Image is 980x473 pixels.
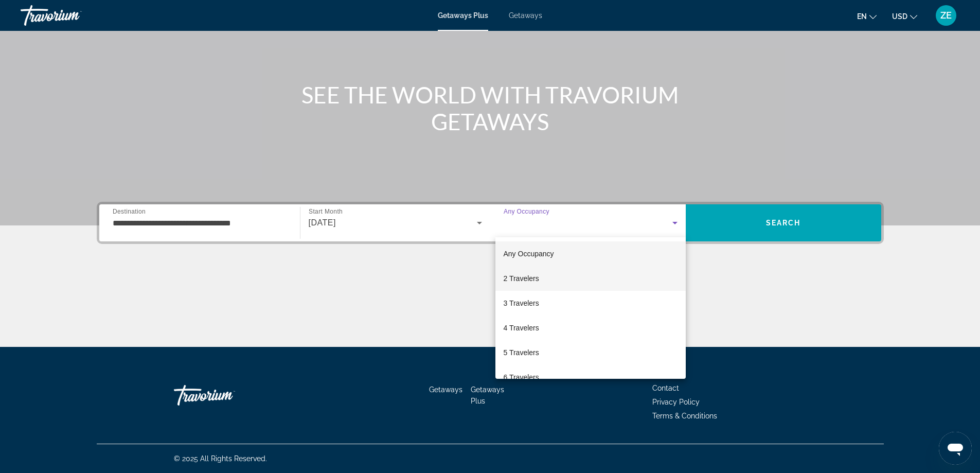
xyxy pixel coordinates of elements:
[504,272,539,285] span: 2 Travelers
[504,322,539,334] span: 4 Travelers
[504,297,539,309] span: 3 Travelers
[504,250,554,258] span: Any Occupancy
[939,432,972,465] iframe: Button to launch messaging window
[504,371,539,383] span: 6 Travelers
[504,346,539,359] span: 5 Travelers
